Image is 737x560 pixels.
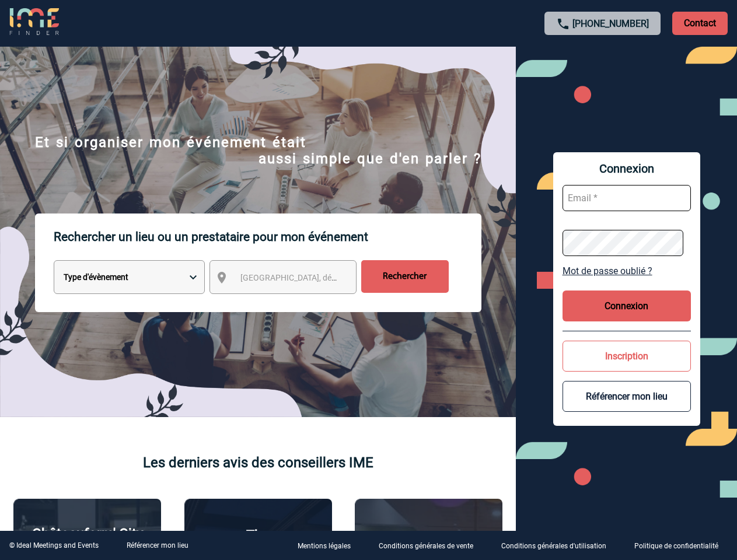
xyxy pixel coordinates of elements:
button: Référencer mon lieu [563,381,691,412]
p: Châteauform' City [GEOGRAPHIC_DATA] [20,526,155,558]
a: [PHONE_NUMBER] [572,18,649,29]
a: Politique de confidentialité [625,540,737,551]
button: Connexion [563,290,691,321]
input: Rechercher [361,260,449,293]
p: Conditions générales de vente [379,542,473,551]
input: Email * [563,185,691,211]
span: Connexion [563,162,691,176]
a: Référencer mon lieu [127,541,188,549]
p: Contact [672,12,728,35]
a: Conditions générales d'utilisation [492,540,625,551]
img: call-24-px.png [556,17,570,31]
p: Rechercher un lieu ou un prestataire pour mon événement [54,213,481,260]
p: Conditions générales d'utilisation [501,542,606,551]
p: The [GEOGRAPHIC_DATA] [191,527,326,560]
span: [GEOGRAPHIC_DATA], département, région... [240,273,403,282]
button: Inscription [563,341,691,372]
p: Politique de confidentialité [634,542,718,551]
div: © Ideal Meetings and Events [9,541,99,549]
p: Mentions légales [298,542,351,551]
a: Mot de passe oublié ? [563,265,691,276]
p: Agence 2ISD [389,528,469,545]
a: Conditions générales de vente [369,540,492,551]
a: Mentions légales [288,540,369,551]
